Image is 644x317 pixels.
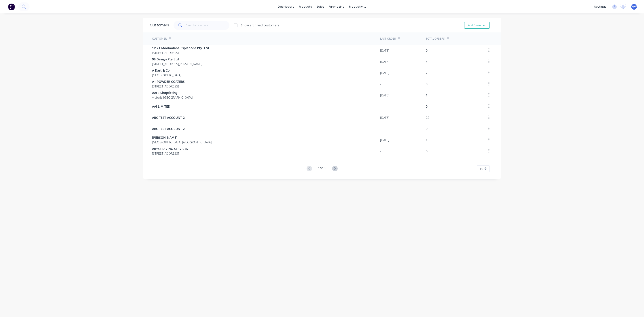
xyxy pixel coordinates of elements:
span: A Dart & Co [152,68,181,73]
div: 2 [426,70,428,75]
img: Factory [8,3,15,10]
div: 22 [426,115,429,120]
div: - [380,149,381,153]
div: 0 [426,48,428,53]
div: 0 [426,126,428,131]
span: [GEOGRAPHIC_DATA] [152,73,181,77]
div: productivity [347,3,369,10]
div: purchasing [326,3,347,10]
div: 0 [426,82,428,86]
span: 99 Design Pty Ltd [152,57,202,62]
button: Add Customer [464,22,490,29]
div: 1 of 95 [318,166,326,172]
div: - [380,82,381,86]
span: ABC TEST ACCOUNT 2 [152,115,185,120]
div: Customers [150,23,169,28]
div: Last Order [380,37,396,41]
span: 1/121 Mooloolaba Esplanade Pty. Ltd. [152,46,210,50]
span: ABYSS DIVING SERVICES [152,146,188,151]
div: Show archived customers [241,23,279,28]
div: 0 [426,104,428,109]
span: [STREET_ADDRESS] [152,84,185,89]
span: Victoria [GEOGRAPHIC_DATA] [152,95,193,100]
div: products [297,3,314,10]
div: - [380,104,381,109]
div: Customer [152,37,167,41]
div: [DATE] [380,59,389,64]
div: 3 [426,59,428,64]
div: sales [314,3,326,10]
div: 1 [426,138,428,142]
div: [DATE] [380,115,389,120]
div: 0 [426,149,428,153]
div: [DATE] [380,48,389,53]
div: settings [592,3,609,10]
input: Search customers... [186,21,230,30]
span: [GEOGRAPHIC_DATA] [GEOGRAPHIC_DATA] [152,140,212,145]
div: [DATE] [380,138,389,142]
span: A1 POWDER COATERS [152,79,185,84]
span: 10 [480,166,483,171]
span: ABC TEST ACOCUNT 2 [152,126,185,131]
a: dashboard [276,3,297,10]
div: Total Orders [426,37,445,41]
span: AAI LIMITED [152,104,170,109]
div: - [380,126,381,131]
span: MW [632,5,637,9]
span: [STREET_ADDRESS] [152,151,188,156]
div: [DATE] [380,93,389,98]
span: [STREET_ADDRESS] [152,50,210,55]
span: [PERSON_NAME] [152,135,212,140]
span: AAFS Shopfitting [152,90,193,95]
div: [DATE] [380,70,389,75]
div: 1 [426,93,428,98]
span: [STREET_ADDRESS][PERSON_NAME] [152,62,202,66]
